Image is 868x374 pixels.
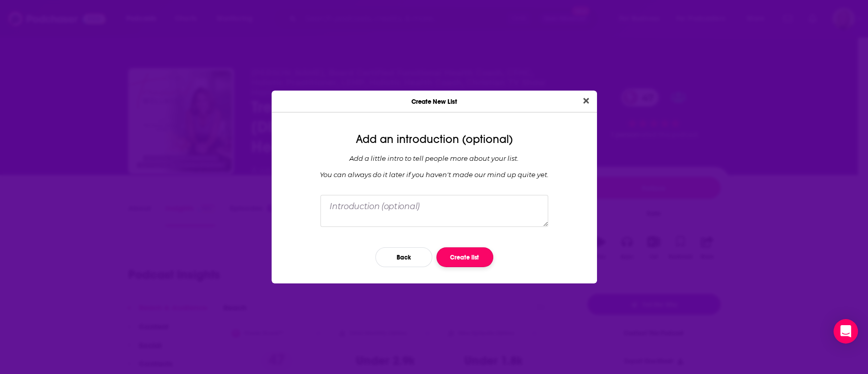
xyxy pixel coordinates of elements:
[280,154,589,179] div: Add a little intro to tell people more about your list. You can always do it later if you haven '...
[272,91,597,112] div: Create New List
[280,133,589,146] div: Add an introduction (optional)
[579,95,593,107] button: Close
[833,319,858,343] div: Open Intercom Messenger
[375,247,432,267] button: Back
[436,247,493,267] button: Create list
